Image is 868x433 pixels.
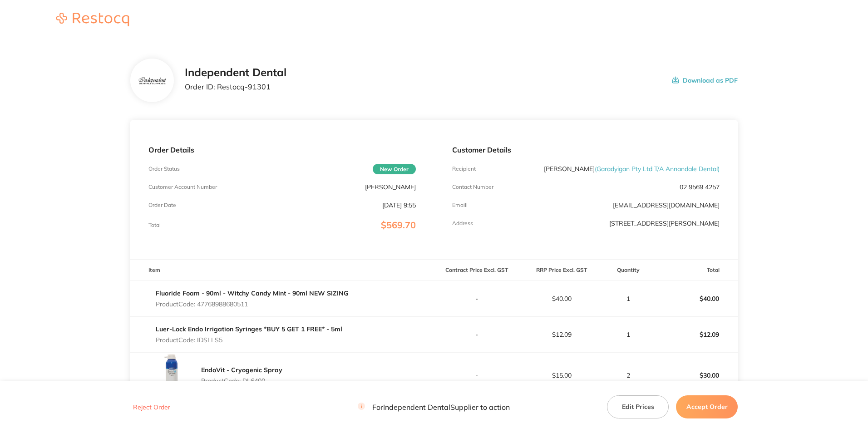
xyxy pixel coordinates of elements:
p: Contact Number [452,184,493,190]
p: [DATE] 9:55 [382,202,416,209]
p: Emaill [452,202,468,208]
p: $40.00 [653,288,737,310]
p: [PERSON_NAME] [544,165,720,172]
th: RRP Price Excl. GST [519,260,604,281]
p: 1 [605,295,652,302]
button: Reject Order [130,403,173,411]
p: Order ID: Restocq- 91301 [185,83,286,91]
button: Download as PDF [672,66,738,94]
span: $569.70 [381,219,416,231]
span: ( Garadyigan Pty Ltd T/A Annandale Dental ) [595,165,720,173]
p: Total [148,222,161,228]
a: Fluoride Foam - 90ml - Witchy Candy Mint - 90ml NEW SIZING [156,289,348,297]
span: New Order [373,164,416,174]
p: 2 [605,372,652,379]
p: - [434,331,518,338]
th: Item [130,260,434,281]
p: $15.00 [519,372,603,379]
p: Product Code: 47768988680511 [156,300,348,308]
a: [EMAIL_ADDRESS][DOMAIN_NAME] [613,201,720,209]
p: - [434,372,518,379]
a: Luer-Lock Endo Irrigation Syringes *BUY 5 GET 1 FREE* - 5ml [156,325,342,333]
a: EndoVit - Cryogenic Spray [201,366,282,374]
p: For Independent Dental Supplier to action [358,403,510,411]
p: $12.09 [519,331,603,338]
th: Contract Price Excl. GST [434,260,519,281]
a: Restocq logo [47,13,138,28]
button: Edit Prices [607,395,669,418]
p: Address [452,220,473,226]
p: 1 [605,331,652,338]
p: $40.00 [519,295,603,302]
th: Total [653,260,738,281]
p: $30.00 [653,364,737,386]
p: [PERSON_NAME] [365,183,416,191]
h2: Independent Dental [185,66,286,79]
button: Accept Order [676,395,738,418]
img: bzV5Y2k1dA [137,76,167,85]
p: Order Status [148,166,180,172]
p: Order Details [148,146,416,154]
img: bWFmNHpzdA [148,353,194,398]
p: Product Code: DL6400 [201,377,282,384]
p: Customer Account Number [148,184,217,190]
p: Order Date [148,202,176,208]
img: Restocq logo [47,13,138,26]
p: $12.09 [653,324,737,345]
p: Recipient [452,166,476,172]
p: - [434,295,518,302]
th: Quantity [604,260,653,281]
p: Customer Details [452,146,720,154]
p: 02 9569 4257 [680,183,720,191]
p: Product Code: IDSLLS5 [156,336,342,344]
p: [STREET_ADDRESS][PERSON_NAME] [609,220,720,227]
